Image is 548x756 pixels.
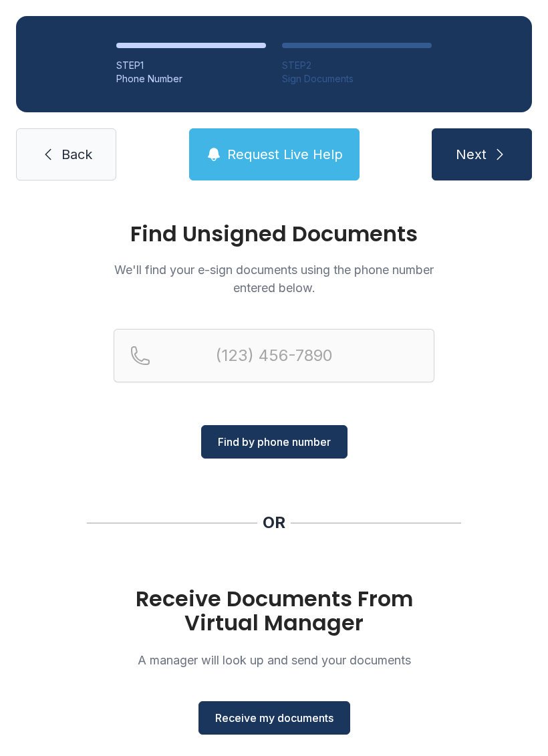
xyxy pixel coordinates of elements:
[215,710,333,726] span: Receive my documents
[218,434,331,450] span: Find by phone number
[263,512,285,533] div: OR
[114,651,434,669] p: A manager will look up and send your documents
[114,261,434,297] p: We'll find your e-sign documents using the phone number entered below.
[282,59,432,72] div: STEP 2
[456,145,487,164] span: Next
[61,145,92,164] span: Back
[116,59,266,72] div: STEP 1
[114,329,434,382] input: Reservation phone number
[114,223,434,245] h1: Find Unsigned Documents
[227,145,343,164] span: Request Live Help
[114,587,434,635] h1: Receive Documents From Virtual Manager
[116,72,266,86] div: Phone Number
[282,72,432,86] div: Sign Documents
